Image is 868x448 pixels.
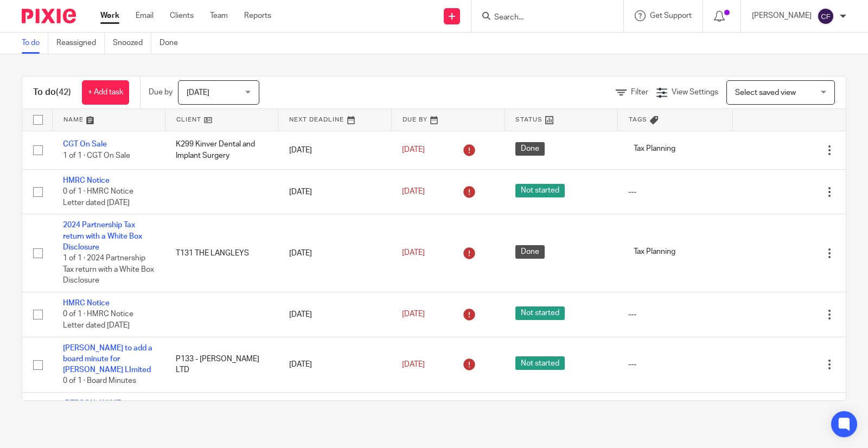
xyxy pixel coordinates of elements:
a: Team [210,10,228,21]
span: Get Support [650,12,692,20]
span: [DATE] [402,146,425,154]
span: 1 of 1 · 2024 Partnership Tax return with a White Box Disclosure [63,255,154,285]
a: [PERSON_NAME] to give shares in [PERSON_NAME] from father to son for dividends [63,400,153,440]
div: --- [628,309,722,320]
span: [DATE] [187,89,209,97]
img: Pixie [22,9,76,23]
span: [DATE] [402,311,425,318]
span: [DATE] [402,361,425,368]
span: Not started [515,356,565,370]
td: [DATE] [278,214,391,292]
div: --- [628,359,722,370]
span: 0 of 1 · HMRC Notice Letter dated [DATE] [63,188,133,207]
span: (42) [56,88,71,97]
a: To do [22,33,48,54]
p: [PERSON_NAME] [752,10,812,21]
span: Not started [515,306,565,320]
span: [DATE] [402,188,425,195]
a: Work [100,10,119,21]
span: Not started [515,184,565,197]
h1: To do [33,87,71,98]
span: Filter [631,88,648,96]
a: HMRC Notice [63,299,110,307]
a: 2024 Partnership Tax return with a White Box Disclosure [63,221,142,251]
a: CGT On Sale [63,140,107,148]
a: Reassigned [56,33,105,54]
div: --- [628,187,722,197]
img: svg%3E [817,8,834,25]
span: [DATE] [402,249,425,257]
span: 1 of 1 · CGT On Sale [63,152,130,159]
span: Select saved view [735,89,796,97]
a: Email [136,10,154,21]
td: [DATE] [278,292,391,337]
span: Done [515,142,545,156]
span: 0 of 1 · Board Minutes [63,377,136,385]
span: Tax Planning [628,245,681,259]
span: View Settings [672,88,718,96]
td: P133 - [PERSON_NAME] LTD [165,337,278,393]
span: Done [515,245,545,259]
span: Tags [629,117,647,123]
span: Tax Planning [628,142,681,156]
td: K299 Kinver Dental and Implant Surgery [165,131,278,169]
input: Search [493,13,591,23]
td: [DATE] [278,169,391,214]
span: 0 of 1 · HMRC Notice Letter dated [DATE] [63,311,133,330]
td: T131 THE LANGLEYS [165,214,278,292]
td: [DATE] [278,131,391,169]
a: Reports [244,10,271,21]
a: Snoozed [113,33,151,54]
p: Due by [149,87,173,98]
a: Clients [170,10,194,21]
a: [PERSON_NAME] to add a board minute for [PERSON_NAME] LImited [63,344,152,374]
a: HMRC Notice [63,177,110,184]
td: [DATE] [278,337,391,393]
a: + Add task [82,80,129,105]
a: Done [159,33,186,54]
